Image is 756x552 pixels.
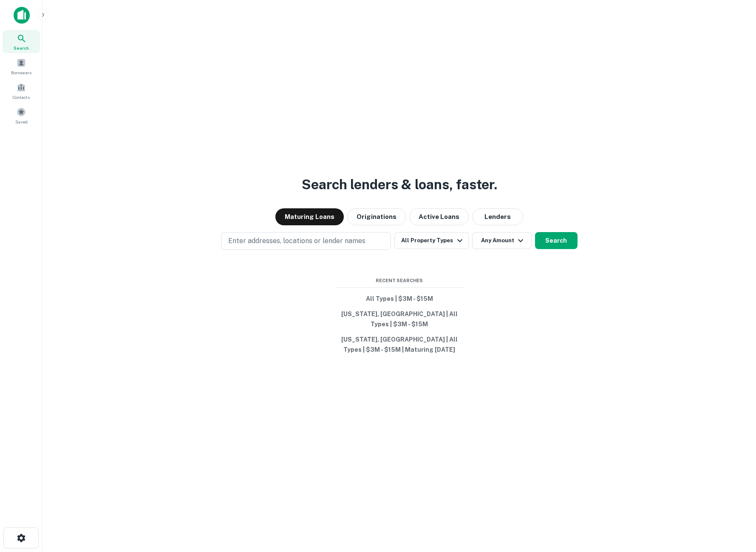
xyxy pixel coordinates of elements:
[714,484,756,525] iframe: Chat Widget
[336,277,463,284] span: Recent Searches
[535,232,578,249] button: Search
[347,208,406,225] button: Originations
[3,104,40,127] a: Saved
[11,69,31,76] span: Borrowers
[336,332,463,357] button: [US_STATE], [GEOGRAPHIC_DATA] | All Types | $3M - $15M | Maturing [DATE]
[394,232,468,249] button: All Property Types
[3,30,40,53] a: Search
[472,208,523,225] button: Lenders
[336,306,463,332] button: [US_STATE], [GEOGRAPHIC_DATA] | All Types | $3M - $15M
[14,7,30,24] img: capitalize-icon.png
[228,236,365,246] p: Enter addresses, locations or lender names
[15,118,28,125] span: Saved
[472,232,532,249] button: Any Amount
[3,55,40,78] a: Borrowers
[3,79,40,102] a: Contacts
[409,208,469,225] button: Active Loans
[302,174,497,195] h3: Search lenders & loans, faster.
[221,232,391,250] button: Enter addresses, locations or lender names
[13,94,30,101] span: Contacts
[336,291,463,306] button: All Types | $3M - $15M
[275,208,344,225] button: Maturing Loans
[14,45,29,51] span: Search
